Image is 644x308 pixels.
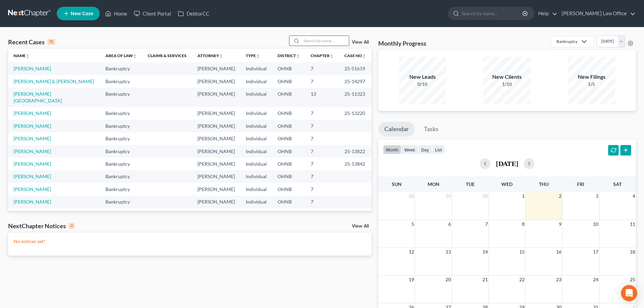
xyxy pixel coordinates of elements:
[555,248,562,256] span: 16
[100,145,142,158] td: Bankruptcy
[192,88,240,107] td: [PERSON_NAME]
[339,158,372,170] td: 25-13842
[26,54,30,58] i: unfold_more
[501,181,512,187] span: Wed
[219,54,223,58] i: unfold_more
[272,107,305,120] td: OHNB
[14,91,62,103] a: [PERSON_NAME][GEOGRAPHIC_DATA]
[401,145,418,154] button: week
[311,53,334,58] a: Chapterunfold_more
[8,38,55,46] div: Recent Cases
[558,192,562,200] span: 2
[8,222,75,230] div: NextChapter Notices
[592,248,599,256] span: 17
[629,248,636,256] span: 18
[240,183,272,195] td: Individual
[192,107,240,120] td: [PERSON_NAME]
[305,75,339,88] td: 7
[305,107,339,120] td: 7
[14,78,94,84] a: [PERSON_NAME] & [PERSON_NAME]
[305,183,339,195] td: 7
[14,173,51,179] a: [PERSON_NAME]
[240,170,272,183] td: Individual
[192,120,240,132] td: [PERSON_NAME]
[595,192,599,200] span: 3
[14,148,51,154] a: [PERSON_NAME]
[192,75,240,88] td: [PERSON_NAME]
[535,7,557,20] a: Help
[278,53,300,58] a: Districtunfold_more
[482,248,488,256] span: 14
[272,170,305,183] td: OHNB
[192,196,240,208] td: [PERSON_NAME]
[142,49,192,62] th: Claims & Services
[305,170,339,183] td: 7
[432,145,445,154] button: list
[256,54,260,58] i: unfold_more
[14,123,51,129] a: [PERSON_NAME]
[521,220,525,228] span: 8
[100,107,142,120] td: Bankruptcy
[240,158,272,170] td: Individual
[47,39,55,45] div: 15
[272,158,305,170] td: OHNB
[383,145,401,154] button: month
[482,276,488,284] span: 21
[461,7,523,20] input: Search by name...
[629,276,636,284] span: 25
[362,54,366,58] i: unfold_more
[305,62,339,75] td: 7
[14,66,51,71] a: [PERSON_NAME]
[428,181,439,187] span: Mon
[558,7,636,20] a: [PERSON_NAME] Law Office
[272,208,305,221] td: OHNB
[174,7,213,20] a: DebtorCC
[14,110,51,116] a: [PERSON_NAME]
[305,120,339,132] td: 7
[539,181,549,187] span: Thu
[14,53,30,58] a: Nameunfold_more
[445,192,452,200] span: 29
[192,145,240,158] td: [PERSON_NAME]
[272,132,305,145] td: OHNB
[519,276,525,284] span: 22
[100,88,142,107] td: Bankruptcy
[100,75,142,88] td: Bankruptcy
[339,75,372,88] td: 25-14297
[408,248,415,256] span: 12
[302,36,349,46] input: Search by name...
[100,196,142,208] td: Bankruptcy
[102,7,130,20] a: Home
[568,73,615,81] div: New Filings
[105,53,137,58] a: Area of Lawunfold_more
[272,183,305,195] td: OHNB
[305,145,339,158] td: 7
[558,220,562,228] span: 9
[14,186,51,192] a: [PERSON_NAME]
[240,132,272,145] td: Individual
[100,170,142,183] td: Bankruptcy
[272,62,305,75] td: OHNB
[555,276,562,284] span: 23
[192,170,240,183] td: [PERSON_NAME]
[100,120,142,132] td: Bankruptcy
[484,220,488,228] span: 7
[240,145,272,158] td: Individual
[613,181,622,187] span: Sat
[14,161,51,167] a: [PERSON_NAME]
[133,54,137,58] i: unfold_more
[272,196,305,208] td: OHNB
[246,53,260,58] a: Typeunfold_more
[71,11,93,16] span: New Case
[521,192,525,200] span: 1
[14,136,51,141] a: [PERSON_NAME]
[352,224,369,229] a: View All
[482,192,488,200] span: 30
[330,54,334,58] i: unfold_more
[344,53,366,58] a: Case Nounfold_more
[240,62,272,75] td: Individual
[100,158,142,170] td: Bankruptcy
[483,81,531,88] div: 1/10
[192,158,240,170] td: [PERSON_NAME]
[192,132,240,145] td: [PERSON_NAME]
